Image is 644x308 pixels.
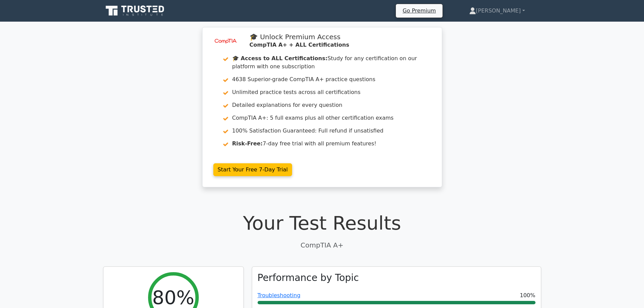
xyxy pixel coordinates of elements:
[213,163,292,176] a: Start Your Free 7-Day Trial
[258,272,359,284] h3: Performance by Topic
[399,6,440,15] a: Go Premium
[520,291,535,300] span: 100%
[453,4,541,18] a: [PERSON_NAME]
[258,292,301,299] a: Troubleshooting
[103,212,541,234] h1: Your Test Results
[103,240,541,250] p: CompTIA A+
